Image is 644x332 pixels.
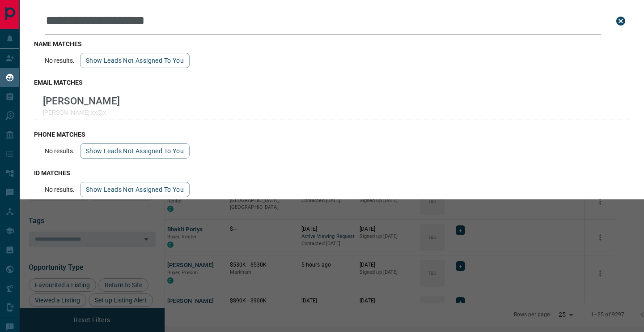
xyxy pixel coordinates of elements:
button: close search bar [612,12,630,30]
h3: email matches [34,79,630,86]
h3: name matches [34,40,630,47]
p: [PERSON_NAME] [43,95,120,107]
h3: phone matches [34,131,630,138]
button: show leads not assigned to you [80,143,190,159]
button: show leads not assigned to you [80,53,190,68]
h3: id matches [34,169,630,177]
p: No results. [45,147,75,155]
button: show leads not assigned to you [80,182,190,197]
p: No results. [45,57,75,64]
p: No results. [45,186,75,193]
p: [PERSON_NAME].xx@x [43,109,120,116]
